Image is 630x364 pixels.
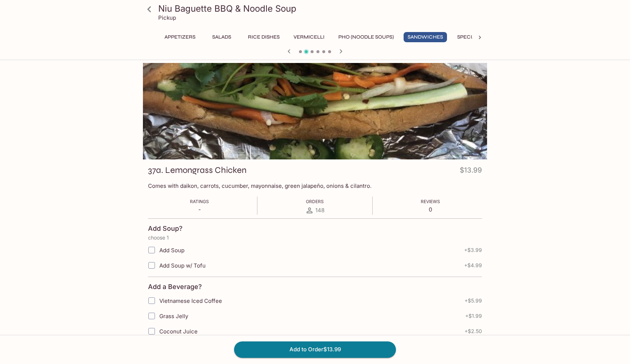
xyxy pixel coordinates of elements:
span: + $2.50 [464,328,482,334]
h3: Niu Baguette BBQ & Noodle Soup [158,3,484,14]
p: choose 1 [148,235,482,241]
h4: Add Soup? [148,225,183,233]
span: Ratings [190,199,209,204]
span: + $3.99 [464,247,482,253]
button: Appetizers [160,32,199,42]
span: + $5.99 [464,298,482,304]
span: Add Soup [159,247,184,254]
button: Rice Dishes [244,32,284,42]
button: Vermicelli [289,32,328,42]
p: 0 [421,206,440,213]
h4: Add a Beverage? [148,283,202,291]
div: 37a. Lemongrass Chicken [143,63,487,159]
p: Pickup [158,14,176,21]
button: Salads [205,32,238,42]
h3: 37a. Lemongrass Chicken [148,165,246,176]
span: Grass Jelly [159,313,188,320]
button: Add to Order$13.99 [234,341,396,357]
p: - [190,206,209,213]
span: Reviews [421,199,440,204]
h4: $13.99 [460,165,482,179]
p: Comes with daikon, carrots, cucumber, mayonnaise, green jalapeño, onions & cilantro. [148,182,482,189]
span: 148 [315,207,324,214]
button: Specials [453,32,486,42]
button: Pho (Noodle Soups) [334,32,398,42]
span: Vietnamese Iced Coffee [159,297,222,304]
span: Add Soup w/ Tofu [159,262,206,269]
span: Orders [306,199,324,204]
button: Sandwiches [404,32,447,42]
span: + $4.99 [464,262,482,268]
span: + $1.99 [465,313,482,319]
span: Coconut Juice [159,328,198,335]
